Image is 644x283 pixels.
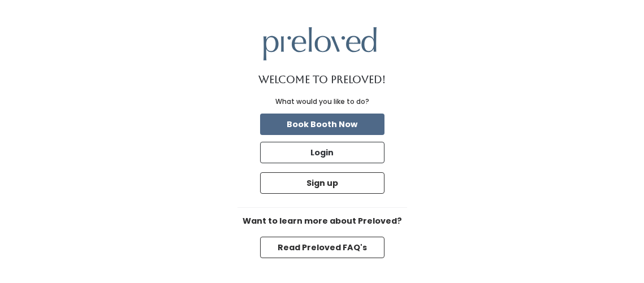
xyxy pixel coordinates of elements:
img: preloved logo [263,27,377,60]
a: Login [258,140,387,166]
h6: Want to learn more about Preloved? [237,217,407,226]
button: Sign up [260,172,384,194]
button: Login [260,142,384,163]
div: What would you like to do? [275,97,369,107]
a: Sign up [258,170,387,196]
button: Book Booth Now [260,114,384,135]
h1: Welcome to Preloved! [258,74,386,85]
button: Read Preloved FAQ's [260,237,384,258]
